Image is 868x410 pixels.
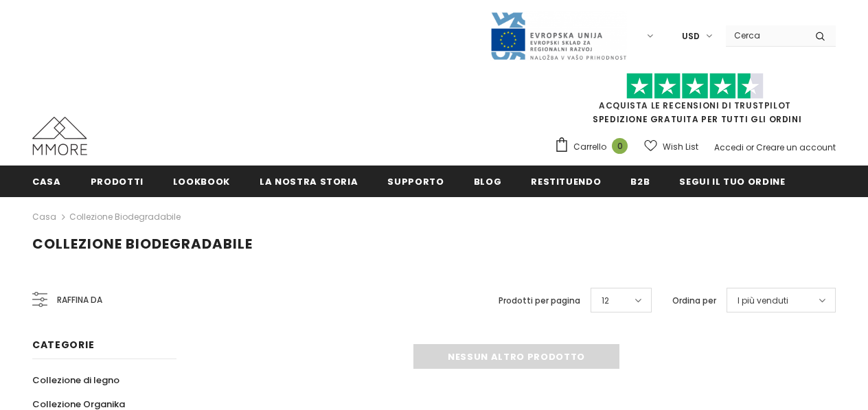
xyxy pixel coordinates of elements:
label: Prodotti per pagina [499,294,580,308]
span: Casa [32,175,61,188]
span: Lookbook [173,175,230,188]
a: Collezione di legno [32,368,119,392]
span: I più venduti [738,294,788,308]
a: Accedi [714,141,744,153]
input: Search Site [726,25,805,45]
span: Wish List [663,140,698,154]
a: Wish List [644,135,698,159]
a: B2B [630,166,650,196]
a: Javni Razpis [490,30,627,41]
span: USD [682,30,700,43]
span: Categorie [32,338,94,352]
a: Restituendo [531,166,601,196]
a: Creare un account [756,141,836,153]
a: Collezione biodegradabile [69,211,181,223]
span: supporto [387,175,444,188]
a: Casa [32,209,56,225]
span: Collezione biodegradabile [32,234,253,253]
span: Blog [474,175,502,188]
a: Blog [474,166,502,196]
span: Carrello [573,140,606,154]
span: La nostra storia [260,175,358,188]
a: Carrello 0 [554,137,635,157]
a: Segui il tuo ordine [679,166,785,196]
span: 12 [602,294,609,308]
span: or [746,141,754,153]
img: Casi MMORE [32,117,87,155]
a: Lookbook [173,166,230,196]
a: Acquista le recensioni di TrustPilot [599,100,791,111]
span: B2B [630,175,650,188]
span: Restituendo [531,175,601,188]
img: Fidati di Pilot Stars [626,73,764,100]
span: 0 [612,138,628,154]
span: Collezione di legno [32,374,119,387]
a: supporto [387,166,444,196]
label: Ordina per [672,294,716,308]
span: Raffina da [57,293,102,308]
img: Javni Razpis [490,11,627,61]
a: La nostra storia [260,166,358,196]
span: Segui il tuo ordine [679,175,785,188]
a: Prodotti [91,166,144,196]
span: SPEDIZIONE GRATUITA PER TUTTI GLI ORDINI [554,79,836,125]
span: Prodotti [91,175,144,188]
a: Casa [32,166,61,196]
